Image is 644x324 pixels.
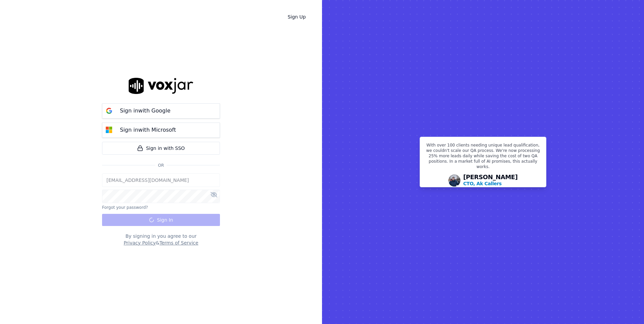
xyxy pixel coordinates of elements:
[282,11,311,23] a: Sign Up
[102,142,220,155] a: Sign in with SSO
[424,142,542,172] p: With over 100 clients needing unique lead qualification, we couldn't scale our QA process. We're ...
[129,78,193,94] img: logo
[155,163,167,168] span: Or
[120,126,176,134] p: Sign in with Microsoft
[120,107,170,115] p: Sign in with Google
[159,239,198,246] button: Terms of Service
[102,123,220,138] button: Sign inwith Microsoft
[102,104,116,118] img: google Sign in button
[102,123,116,137] img: microsoft Sign in button
[102,173,220,187] input: Email
[448,174,460,187] img: Avatar
[124,239,156,246] button: Privacy Policy
[463,180,502,187] p: CTO, Ak Callers
[102,103,220,119] button: Sign inwith Google
[463,174,518,187] div: [PERSON_NAME]
[102,233,220,246] div: By signing in you agree to our &
[102,205,148,210] button: Forgot your password?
